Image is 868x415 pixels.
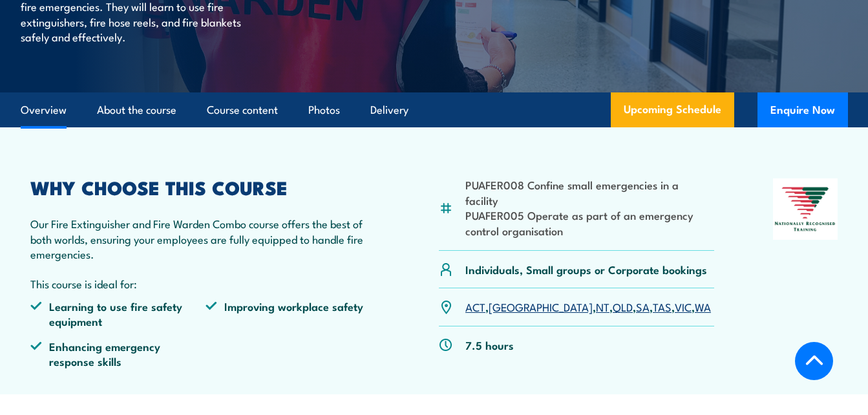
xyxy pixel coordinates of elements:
img: Nationally Recognised Training logo. [773,178,838,240]
p: 7.5 hours [465,337,514,352]
li: PUAFER008 Confine small emergencies in a facility [465,177,714,207]
a: Upcoming Schedule [611,92,734,127]
a: TAS [653,299,672,314]
a: WA [695,299,711,314]
button: Enquire Now [757,92,848,127]
p: This course is ideal for: [30,276,381,291]
p: Individuals, Small groups or Corporate bookings [465,262,707,277]
li: Improving workplace safety [206,299,381,329]
a: Course content [207,93,278,127]
li: PUAFER005 Operate as part of an emergency control organisation [465,207,714,238]
a: About the course [97,93,176,127]
a: ACT [465,299,485,314]
li: Enhancing emergency response skills [30,339,206,369]
p: Our Fire Extinguisher and Fire Warden Combo course offers the best of both worlds, ensuring your ... [30,216,381,261]
a: VIC [675,299,692,314]
a: Photos [308,93,340,127]
a: Overview [21,93,67,127]
a: Delivery [370,93,408,127]
a: SA [636,299,650,314]
li: Learning to use fire safety equipment [30,299,206,329]
h2: WHY CHOOSE THIS COURSE [30,178,381,195]
p: , , , , , , , [465,299,711,314]
a: NT [596,299,609,314]
a: QLD [613,299,633,314]
a: [GEOGRAPHIC_DATA] [489,299,593,314]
